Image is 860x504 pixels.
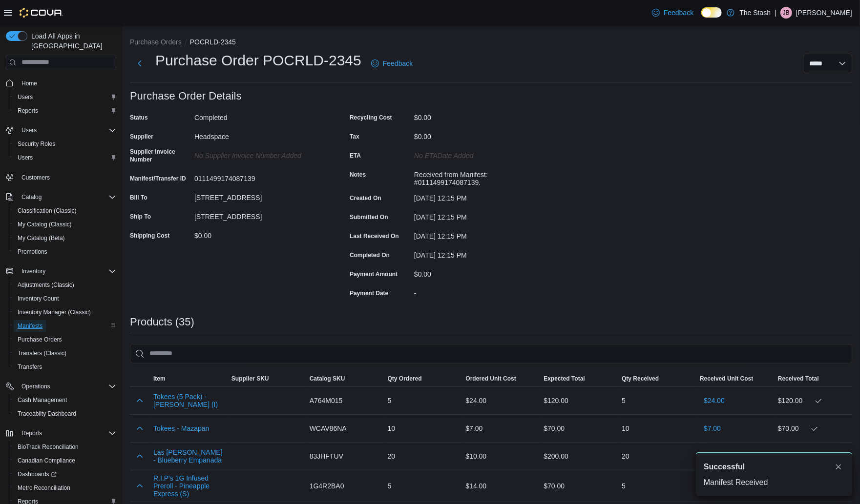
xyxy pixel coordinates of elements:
[2,170,120,184] button: Customers
[10,393,120,407] button: Cash Management
[10,407,120,421] button: Traceabilty Dashboard
[14,232,116,244] span: My Catalog (Beta)
[306,371,384,386] button: Catalog SKU
[700,375,753,383] span: Received Unit Cost
[10,278,120,292] button: Adjustments (Classic)
[383,59,413,68] span: Feedback
[18,172,54,183] a: Customers
[14,205,116,217] span: Classification (Classic)
[775,7,776,19] p: |
[350,133,359,141] label: Tax
[14,105,42,117] a: Reports
[414,148,545,160] div: No ETADate added
[10,360,120,374] button: Transfers
[18,124,116,136] span: Users
[14,219,116,230] span: My Catalog (Classic)
[780,7,792,19] div: Jeremy Briscoe
[18,248,47,256] span: Promotions
[618,419,696,438] div: 10
[350,194,381,202] label: Created On
[14,246,116,258] span: Promotions
[14,293,63,304] a: Inventory Count
[153,448,224,464] button: Las [PERSON_NAME] - Blueberry Empanada
[10,333,120,346] button: Purchase Orders
[14,482,74,494] a: Metrc Reconciliation
[310,480,344,492] span: 1G4R2BA0
[18,363,42,371] span: Transfers
[153,424,209,432] button: Tokees - Mazapan
[739,7,771,19] p: The Stash
[10,319,120,333] button: Manifests
[833,461,844,473] button: Dismiss toast
[701,18,702,18] span: Dark Mode
[14,293,116,304] span: Inventory Count
[350,232,399,240] label: Last Received On
[2,380,120,393] button: Operations
[14,361,116,373] span: Transfers
[18,381,54,392] button: Operations
[618,371,696,386] button: Qty Received
[14,246,51,258] a: Promotions
[414,266,545,278] div: $0.00
[14,468,116,480] span: Dashboards
[350,213,388,221] label: Submitted On
[14,334,116,345] span: Purchase Orders
[18,295,59,302] span: Inventory Count
[10,204,120,218] button: Classification (Classic)
[540,419,618,438] div: $70.00
[618,446,696,466] div: 20
[10,218,120,231] button: My Catalog (Classic)
[18,191,45,203] button: Catalog
[350,251,390,259] label: Completed On
[14,91,116,103] span: Users
[10,137,120,151] button: Security Roles
[155,51,361,70] h1: Purchase Order POCRLD-2345
[540,446,618,466] div: $200.00
[194,129,325,141] div: Headspace
[21,267,45,275] span: Inventory
[14,334,66,345] a: Purchase Orders
[540,476,618,496] div: $70.00
[130,194,147,202] label: Bill To
[14,394,71,406] a: Cash Management
[130,148,190,163] label: Supplier Invoice Number
[18,381,116,392] span: Operations
[21,126,37,134] span: Users
[18,308,91,316] span: Inventory Manager (Classic)
[21,80,37,87] span: Home
[10,305,120,319] button: Inventory Manager (Classic)
[414,228,545,240] div: [DATE] 12:15 PM
[18,322,42,330] span: Manifests
[21,193,42,201] span: Catalog
[14,91,37,103] a: Users
[130,316,194,328] h3: Products (35)
[149,371,228,386] button: Item
[414,190,545,202] div: [DATE] 12:15 PM
[14,232,69,244] a: My Catalog (Beta)
[310,450,343,462] span: 83JHFTUV
[194,228,325,240] div: $0.00
[704,423,721,433] span: $7.00
[14,441,116,453] span: BioTrack Reconciliation
[18,77,116,89] span: Home
[462,419,540,438] div: $7.00
[10,231,120,245] button: My Catalog (Beta)
[14,320,46,332] a: Manifests
[414,247,545,259] div: [DATE] 12:15 PM
[18,234,65,242] span: My Catalog (Beta)
[18,281,74,289] span: Adjustments (Classic)
[462,391,540,410] div: $24.00
[14,279,78,291] a: Adjustments (Classic)
[544,375,585,383] span: Expected Total
[384,371,462,386] button: Qty Ordered
[350,270,398,278] label: Payment Amount
[130,213,151,221] label: Ship To
[414,110,545,121] div: $0.00
[796,7,852,19] p: [PERSON_NAME]
[14,306,95,318] a: Inventory Manager (Classic)
[18,265,49,277] button: Inventory
[14,361,46,373] a: Transfers
[18,336,62,343] span: Purchase Orders
[130,38,182,46] button: Purchase Orders
[14,152,116,163] span: Users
